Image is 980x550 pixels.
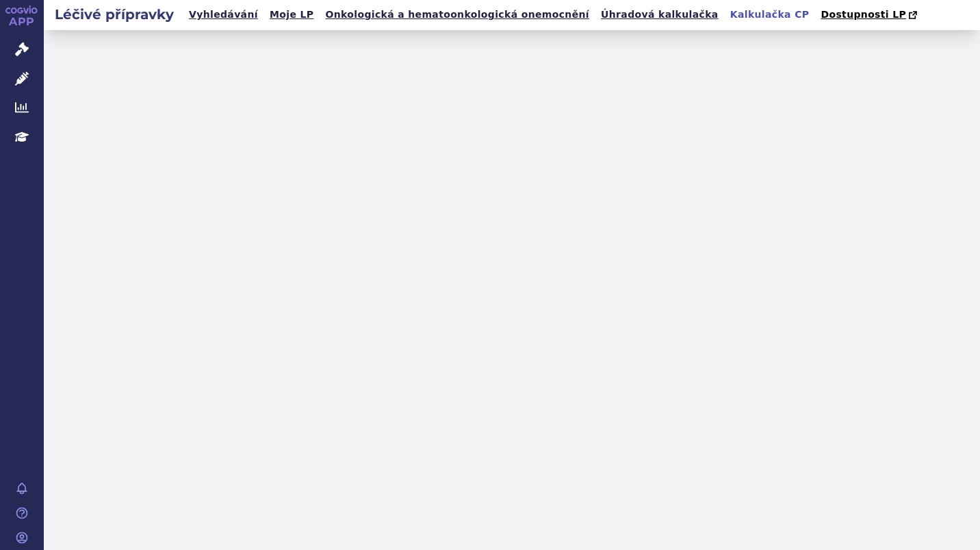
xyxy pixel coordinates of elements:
[816,5,924,25] a: Dostupnosti LP
[185,5,262,24] a: Vyhledávání
[821,9,906,20] span: Dostupnosti LP
[726,5,814,24] a: Kalkulačka CP
[266,5,318,24] a: Moje LP
[321,5,593,24] a: Onkologická a hematoonkologická onemocnění
[597,5,723,24] a: Úhradová kalkulačka
[44,5,185,24] h2: Léčivé přípravky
